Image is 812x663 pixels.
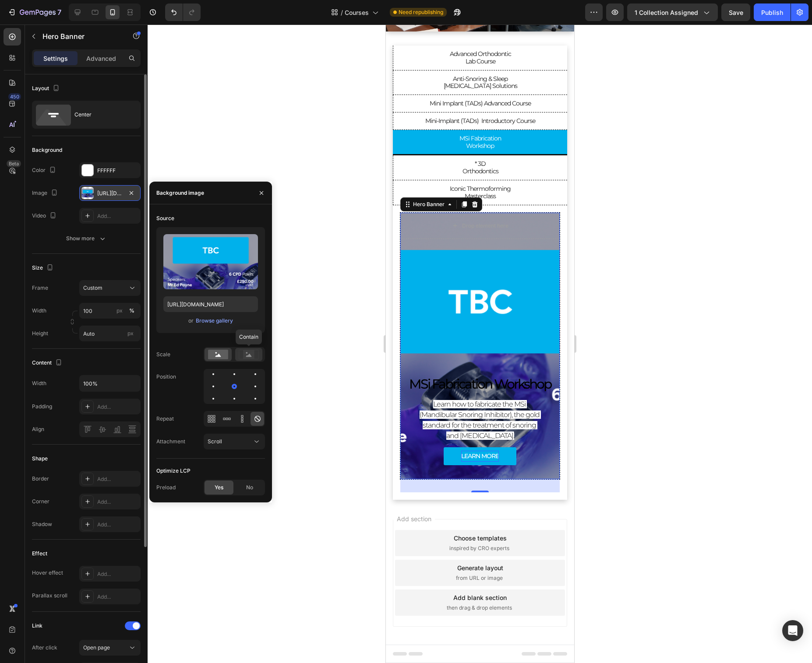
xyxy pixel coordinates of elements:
[754,4,791,21] button: Publish
[761,8,783,17] div: Publish
[97,521,138,529] div: Add...
[74,105,128,125] div: Center
[43,54,68,63] p: Settings
[7,160,21,167] div: Beta
[32,550,47,558] div: Effect
[635,8,698,17] span: 1 collection assigned
[32,379,46,387] div: Width
[156,467,191,475] div: Optimize LCP
[627,4,718,21] button: 1 collection assigned
[117,307,123,315] div: px
[345,8,369,17] span: Courses
[97,498,138,506] div: Add...
[79,326,141,341] input: px
[42,31,117,42] p: Hero Banner
[32,262,55,274] div: Size
[66,234,107,243] div: Show more
[83,644,110,651] span: Open page
[57,7,61,18] p: 7
[32,165,58,176] div: Color
[32,330,48,337] label: Height
[386,25,574,663] iframe: Design area
[782,620,803,641] div: Open Intercom Messenger
[196,317,233,325] div: Browse gallery
[32,569,63,577] div: Hover effect
[127,305,137,316] button: px
[86,54,116,63] p: Advanced
[32,210,58,222] div: Video
[32,307,46,315] label: Width
[32,520,52,528] div: Shadow
[32,644,57,652] div: After click
[156,484,176,491] div: Preload
[79,280,141,296] button: Custom
[32,592,67,600] div: Parallax scroll
[32,403,52,410] div: Padding
[721,4,750,21] button: Save
[32,146,62,154] div: Background
[97,475,138,483] div: Add...
[32,425,44,433] div: Align
[32,475,49,483] div: Border
[195,316,233,325] button: Browse gallery
[129,307,134,315] div: %
[163,234,258,289] img: preview-image
[114,305,125,316] button: %
[729,9,743,16] span: Save
[97,212,138,220] div: Add...
[97,570,138,578] div: Add...
[341,8,343,17] span: /
[32,622,42,630] div: Link
[97,593,138,601] div: Add...
[97,403,138,411] div: Add...
[399,8,443,16] span: Need republishing
[156,214,174,222] div: Source
[97,167,138,175] div: FFFFFF
[156,351,170,358] div: Scale
[32,83,61,95] div: Layout
[156,438,185,446] div: Attachment
[156,189,204,197] div: Background image
[208,438,222,445] span: Scroll
[4,4,65,21] button: 7
[215,484,223,491] span: Yes
[156,415,174,423] div: Repeat
[32,357,64,369] div: Content
[32,455,48,463] div: Shape
[32,231,141,246] button: Show more
[80,375,140,391] input: Auto
[8,93,21,100] div: 450
[32,498,49,505] div: Corner
[79,303,141,319] input: px%
[156,373,176,381] div: Position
